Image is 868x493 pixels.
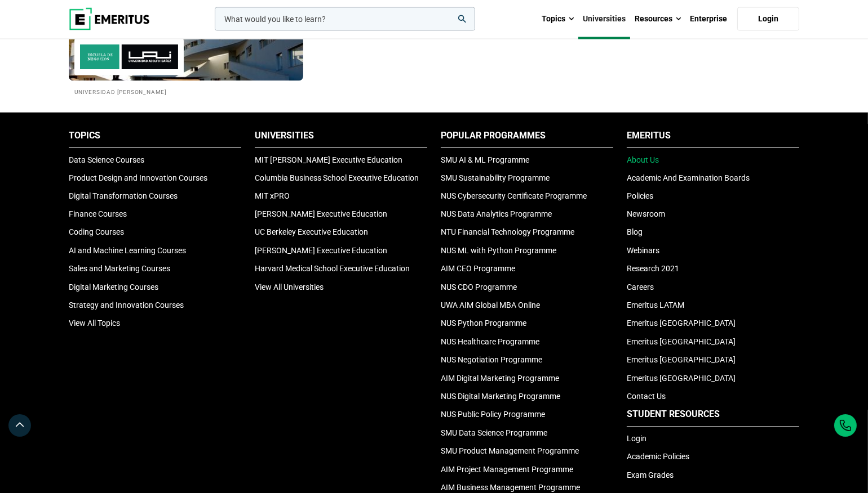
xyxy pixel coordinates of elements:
[74,87,298,96] h2: Universidad [PERSON_NAME]
[441,338,539,347] a: NUS Healthcare Programme
[441,246,556,256] a: NUS ML with Python Programme
[627,301,684,310] a: Emeritus LATAM
[627,319,736,328] a: Emeritus [GEOGRAPHIC_DATA]
[69,173,207,182] a: Product Design and Innovation Courses
[627,392,666,401] a: Contact Us
[441,155,529,164] a: SMU AI & ML Programme
[255,246,387,256] a: [PERSON_NAME] Executive Education
[627,246,659,256] a: Webinars
[441,228,574,237] a: NTU Financial Technology Programme
[441,265,515,274] a: AIM CEO Programme
[627,374,736,383] a: Emeritus [GEOGRAPHIC_DATA]
[627,283,654,292] a: Careers
[627,228,643,237] a: Blog
[441,410,545,419] a: NUS Public Policy Programme
[627,434,646,443] a: Login
[627,192,653,201] a: Policies
[441,283,517,292] a: NUS CDO Programme
[627,356,736,365] a: Emeritus [GEOGRAPHIC_DATA]
[441,465,573,474] a: AIM Project Management Programme
[80,44,178,70] img: Universidad Adolfo Ibáñez
[255,173,419,182] a: Columbia Business School Executive Education
[441,447,579,456] a: SMU Product Management Programme
[441,429,547,438] a: SMU Data Science Programme
[627,173,750,182] a: Academic And Examination Boards
[69,319,120,328] a: View All Topics
[69,192,178,201] a: Digital Transformation Courses
[627,338,736,347] a: Emeritus [GEOGRAPHIC_DATA]
[441,483,580,492] a: AIM Business Management Programme
[69,265,170,274] a: Sales and Marketing Courses
[255,265,410,274] a: Harvard Medical School Executive Education
[69,246,186,256] a: AI and Machine Learning Courses
[69,228,124,237] a: Coding Courses
[69,210,127,219] a: Finance Courses
[627,155,659,164] a: About Us
[255,210,387,219] a: [PERSON_NAME] Executive Education
[627,452,689,461] a: Academic Policies
[441,374,559,383] a: AIM Digital Marketing Programme
[441,301,540,310] a: UWA AIM Global MBA Online
[255,283,324,292] a: View All Universities
[255,155,402,164] a: MIT [PERSON_NAME] Executive Education
[441,173,550,182] a: SMU Sustainability Programme
[737,7,799,31] a: Login
[69,155,144,164] a: Data Science Courses
[627,265,679,274] a: Research 2021
[441,210,552,219] a: NUS Data Analytics Programme
[255,192,290,201] a: MIT xPRO
[69,283,158,292] a: Digital Marketing Courses
[215,7,475,31] input: woocommerce-product-search-field-0
[627,471,674,480] a: Exam Grades
[441,319,526,328] a: NUS Python Programme
[255,228,368,237] a: UC Berkeley Executive Education
[627,210,665,219] a: Newsroom
[441,192,587,201] a: NUS Cybersecurity Certificate Programme
[69,301,184,310] a: Strategy and Innovation Courses
[441,356,542,365] a: NUS Negotiation Programme
[441,392,560,401] a: NUS Digital Marketing Programme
